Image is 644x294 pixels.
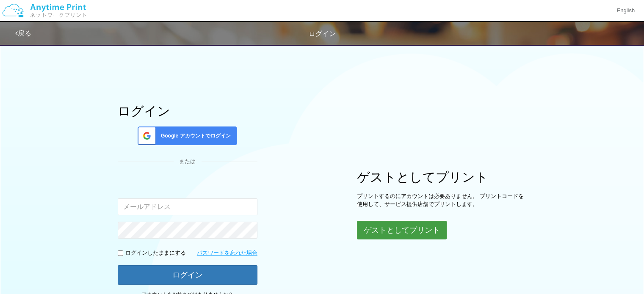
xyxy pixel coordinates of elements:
a: 戻る [15,30,31,37]
div: または [118,158,257,166]
input: メールアドレス [118,198,257,215]
p: ログインしたままにする [125,249,186,257]
h1: ゲストとしてプリント [357,170,526,184]
h1: ログイン [118,104,257,118]
a: パスワードを忘れた場合 [197,249,257,257]
p: プリントするのにアカウントは必要ありません。 プリントコードを使用して、サービス提供店舗でプリントします。 [357,192,526,208]
span: Google アカウントでログイン [158,132,231,140]
button: ログイン [118,265,257,285]
span: ログイン [309,30,336,37]
button: ゲストとしてプリント [357,221,447,239]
